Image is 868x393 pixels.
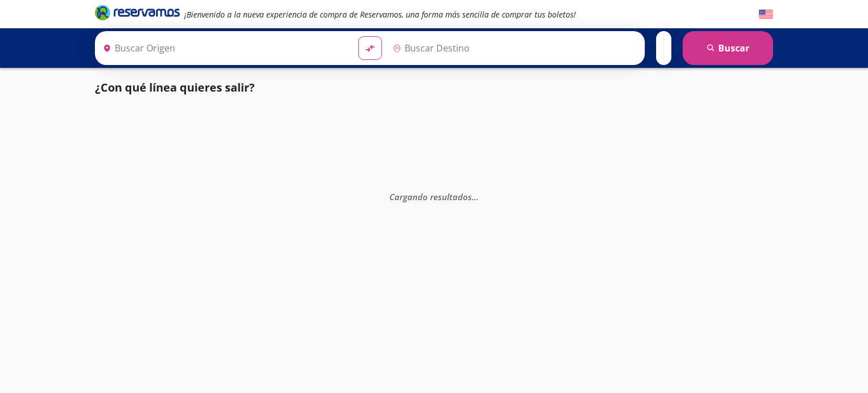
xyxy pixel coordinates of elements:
span: . [474,191,476,202]
input: Buscar Destino [388,34,639,62]
input: Buscar Origen [98,34,349,62]
span: . [472,191,474,202]
a: Brand Logo [95,4,180,24]
button: Buscar [683,31,773,65]
button: English [759,7,773,21]
p: ¿Con qué línea quieres salir? [95,79,255,96]
em: ¡Bienvenido a la nueva experiencia de compra de Reservamos, una forma más sencilla de comprar tus... [184,9,576,20]
i: Brand Logo [95,4,180,21]
em: Cargando resultados [389,191,479,202]
span: . [476,191,479,202]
